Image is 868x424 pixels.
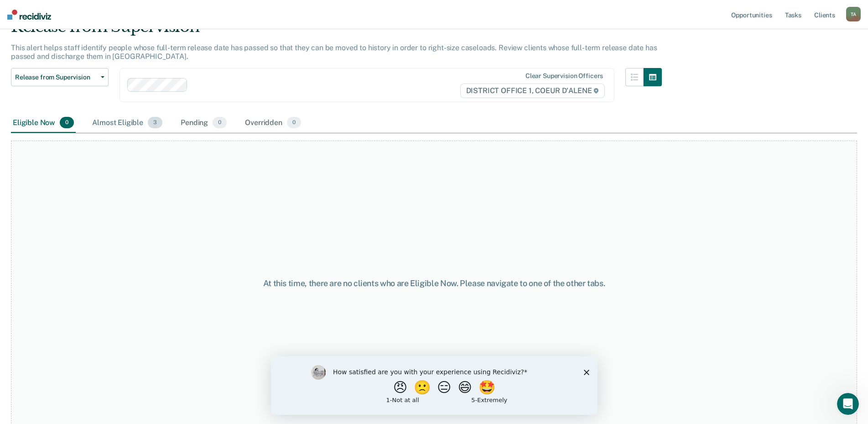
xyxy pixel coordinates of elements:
div: Eligible Now0 [11,113,76,133]
span: Release from Supervision [15,73,97,81]
iframe: Survey by Kim from Recidiviz [271,356,598,415]
span: DISTRICT OFFICE 1, COEUR D'ALENE [460,84,605,98]
button: Release from Supervision [11,68,109,86]
span: 0 [213,117,227,129]
div: Clear supervision officers [525,72,603,80]
div: Pending0 [179,113,229,133]
div: Almost Eligible3 [90,113,164,133]
div: At this time, there are no clients who are Eligible Now. Please navigate to one of the other tabs. [223,278,645,288]
button: TA [846,7,861,21]
div: Overridden0 [243,113,303,133]
p: This alert helps staff identify people whose full-term release date has passed so that they can b... [11,43,657,61]
span: 0 [287,117,301,129]
div: Release from Supervision [11,17,662,43]
img: Recidiviz [7,10,51,20]
div: T A [846,7,861,21]
span: 3 [148,117,162,129]
span: 0 [60,117,74,129]
iframe: Intercom live chat [837,393,859,415]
